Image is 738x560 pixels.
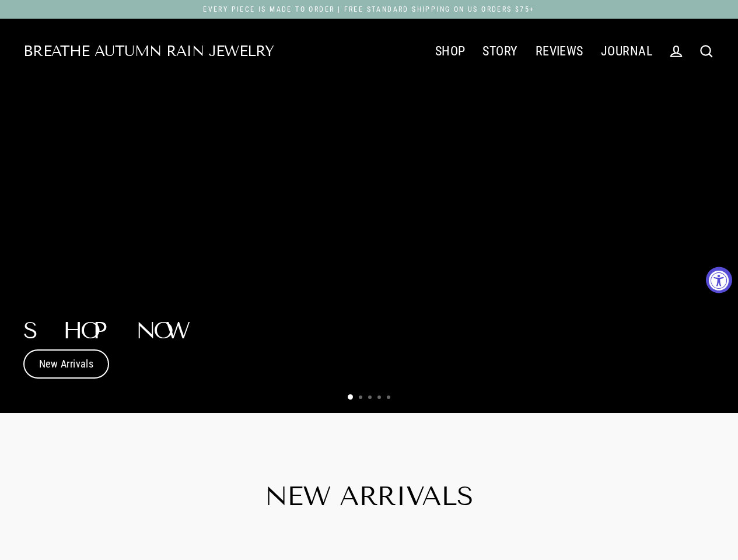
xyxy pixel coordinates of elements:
[706,267,732,293] button: Accessibility Widget, click to open
[527,37,592,66] a: REVIEWS
[592,37,661,66] a: JOURNAL
[426,37,474,66] a: SHOP
[474,37,526,66] a: STORY
[23,319,177,342] h2: Shop Now
[359,395,362,399] li: Page dot 2
[368,395,372,399] li: Page dot 3
[377,395,381,399] li: Page dot 4
[23,349,109,379] a: New Arrivals
[348,394,353,400] li: Page dot 1
[274,36,661,66] div: Primary
[23,483,715,510] h2: New Arrivals
[23,44,274,59] a: Breathe Autumn Rain Jewelry
[387,395,390,399] li: Page dot 5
